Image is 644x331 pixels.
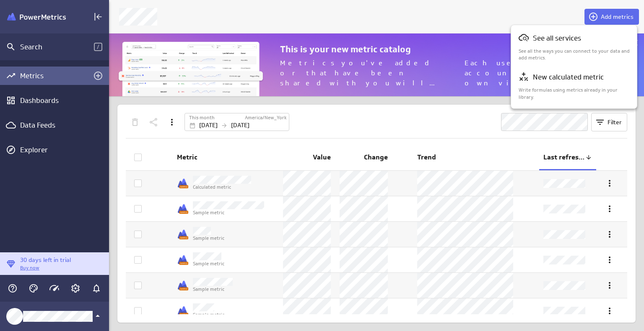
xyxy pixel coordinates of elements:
p: Write formulas using metrics already in your library. [519,87,630,101]
p: See all services [533,33,581,44]
div: See all services [511,28,637,67]
div: See all services [519,33,630,62]
p: New calculated metric [533,72,604,82]
div: New calculated metric [511,67,637,105]
p: See all the ways you can connect to your data and add metrics. [519,48,630,62]
div: New calculated metric [519,72,630,100]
